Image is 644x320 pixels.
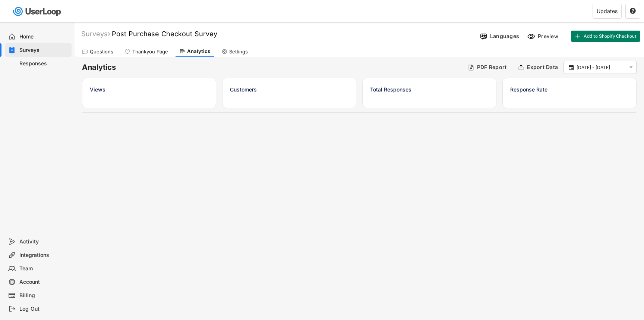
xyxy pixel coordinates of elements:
div: Thankyou Page [132,49,168,55]
img: userloop-logo-01.svg [11,4,64,19]
button:  [629,8,636,15]
div: Billing [19,292,69,299]
div: PDF Report [477,64,507,71]
button:  [628,64,634,71]
img: Language%20Icon.svg [480,32,487,40]
button:  [568,64,575,71]
div: Team [19,265,69,272]
div: Languages [490,33,519,40]
div: Customers [230,86,348,93]
span: Add to Shopify Checkout [584,34,637,38]
div: Export Data [527,64,558,71]
div: Questions [90,49,113,55]
div: Responses [19,60,69,67]
div: Home [19,33,69,40]
input: Select Date Range [577,64,626,71]
h6: Analytics [82,62,462,72]
div: Preview [538,33,560,40]
div: Total Responses [370,86,489,93]
text:  [629,64,633,71]
div: Account [19,279,69,286]
font: Post Purchase Checkout Survey [112,30,217,38]
div: Activity [19,238,69,245]
div: Response Rate [510,86,629,93]
div: Integrations [19,252,69,259]
div: Analytics [187,48,210,55]
div: Log Out [19,305,69,313]
button: Add to Shopify Checkout [571,31,640,42]
text:  [569,64,574,71]
div: Surveys [81,29,110,38]
text:  [630,7,636,14]
div: Surveys [19,47,69,54]
div: Views [90,86,208,93]
div: Updates [597,9,618,14]
div: Settings [229,49,248,55]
